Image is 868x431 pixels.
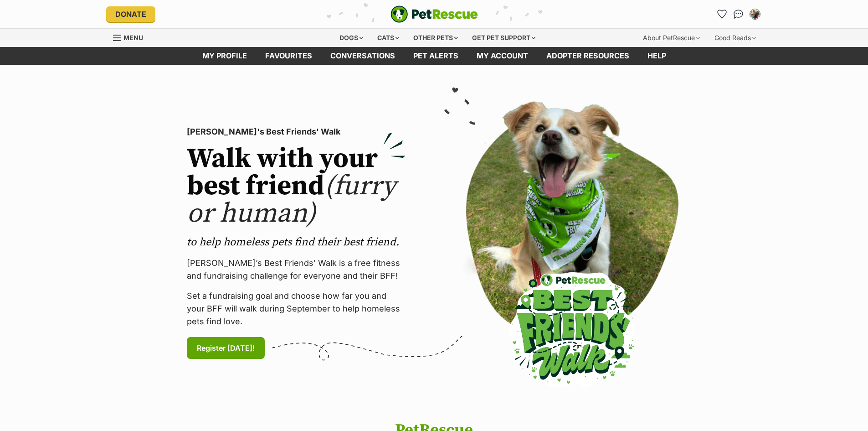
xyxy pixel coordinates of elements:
[637,29,706,47] div: About PetRescue
[256,47,321,65] a: Favourites
[106,6,155,22] a: Donate
[197,343,255,353] span: Register [DATE]!
[748,7,762,21] button: My account
[371,29,406,47] div: Cats
[390,5,478,23] a: PetRescue
[123,34,143,42] span: Menu
[708,29,762,47] div: Good Reads
[193,47,256,65] a: My profile
[638,47,675,65] a: Help
[715,7,762,21] ul: Account quick links
[537,47,638,65] a: Adopter resources
[390,5,478,23] img: logo-e224e6f780fb5917bec1dbf3a21bbac754714ae5b6737aabdf751b685950b380.svg
[187,169,396,231] span: (furry or human)
[731,7,746,21] a: Conversations
[187,257,406,282] p: [PERSON_NAME]’s Best Friends' Walk is a free fitness and fundraising challenge for everyone and t...
[734,10,743,19] img: chat-41dd97257d64d25036548639549fe6c8038ab92f7586957e7f3b1b290dea8141.svg
[466,29,542,47] div: Get pet support
[187,235,406,249] p: to help homeless pets find their best friend.
[333,29,370,47] div: Dogs
[187,145,406,228] h2: Walk with your best friend
[750,10,760,19] img: Dawn & Peter Stark profile pic
[113,29,149,45] a: Menu
[187,337,265,359] a: Register [DATE]!
[715,7,729,21] a: Favourites
[321,47,404,65] a: conversations
[187,290,406,328] p: Set a fundraising goal and choose how far you and your BFF will walk during September to help hom...
[404,47,467,65] a: Pet alerts
[467,47,537,65] a: My account
[187,125,406,138] p: [PERSON_NAME]'s Best Friends' Walk
[407,29,464,47] div: Other pets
